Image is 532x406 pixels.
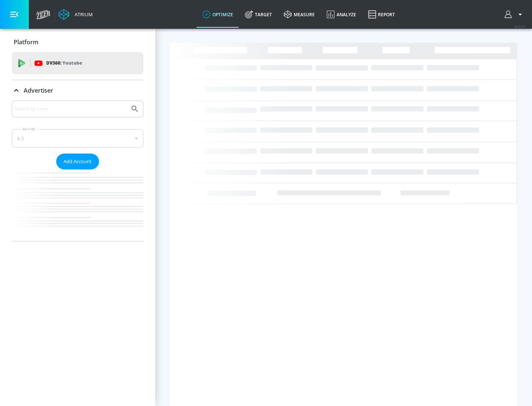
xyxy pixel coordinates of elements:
[12,100,143,241] div: Advertiser
[12,52,143,74] div: DV360: Youtube
[46,59,82,67] p: DV360:
[64,157,92,166] span: Add Account
[321,1,362,28] a: Analyze
[21,127,37,131] label: Sort By
[24,86,53,94] p: Advertiser
[14,38,38,46] p: Platform
[197,1,239,28] a: optimize
[15,104,127,114] input: Search by name
[362,1,401,28] a: Report
[12,129,143,148] div: A-Z
[12,80,143,101] div: Advertiser
[12,32,143,52] div: Platform
[514,24,525,28] span: v 4.32.0
[62,59,82,67] p: Youtube
[72,11,93,18] div: Atrium
[58,9,93,20] a: Atrium
[12,169,143,241] nav: list of Advertiser
[56,154,99,169] button: Add Account
[278,1,321,28] a: measure
[239,1,278,28] a: Target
